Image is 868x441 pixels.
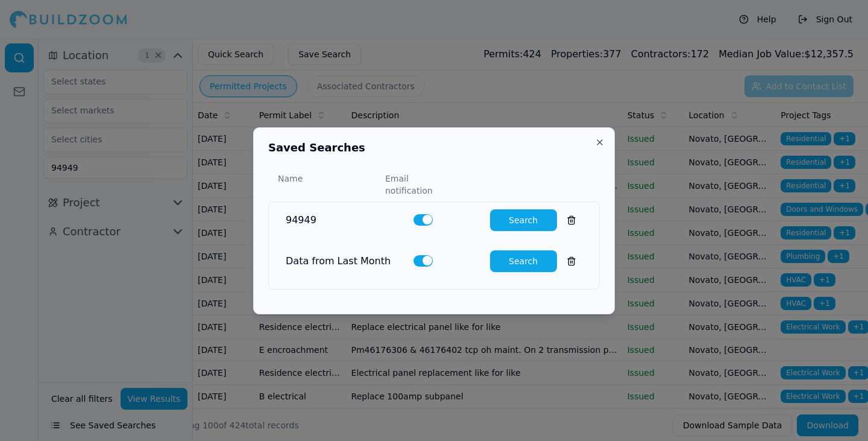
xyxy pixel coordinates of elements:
div: Name [278,173,376,197]
button: Search [490,250,557,272]
div: 94949 [286,213,404,227]
div: Email notification [385,173,456,197]
div: Data from Last Month [286,254,404,268]
button: Search [490,209,557,231]
h2: Saved Searches [268,142,600,153]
